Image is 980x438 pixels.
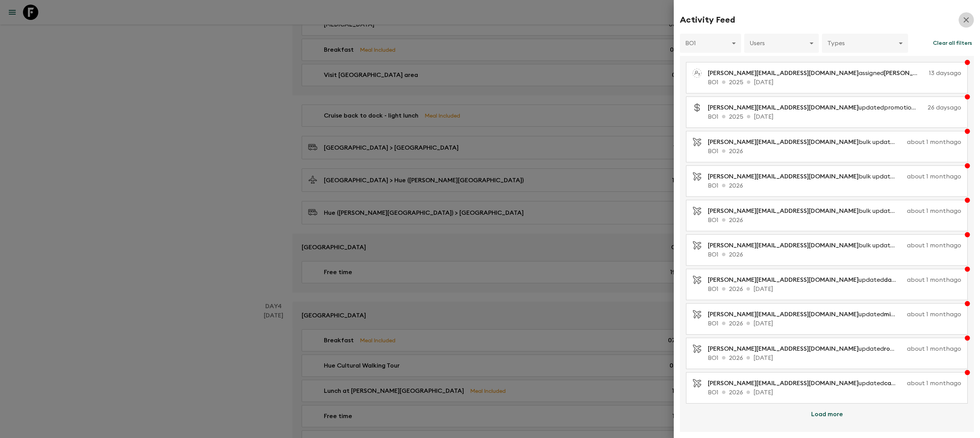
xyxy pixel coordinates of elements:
p: bulk updated [708,241,904,250]
span: [PERSON_NAME][EMAIL_ADDRESS][DOMAIN_NAME] [708,346,859,352]
span: room release days [898,208,952,214]
span: [PERSON_NAME][EMAIL_ADDRESS][DOMAIN_NAME] [708,173,859,180]
span: capacity [884,380,910,386]
p: BO1 2026 [DATE] [708,388,961,397]
p: updated promotional discounts [708,103,924,112]
span: min to guarantee [884,311,936,317]
p: BO1 2026 [708,216,961,225]
span: room release days [884,346,938,352]
p: BO1 2026 [DATE] [708,284,961,294]
span: [PERSON_NAME][EMAIL_ADDRESS][DOMAIN_NAME] [708,208,859,214]
p: assigned as a pack leader [708,69,926,78]
p: about 1 month ago [907,206,961,216]
p: about 1 month ago [907,275,961,284]
div: Users [744,33,819,54]
span: [PERSON_NAME][EMAIL_ADDRESS][DOMAIN_NAME] [708,105,859,111]
p: about 1 month ago [907,310,961,319]
p: updated [708,344,904,353]
span: [PERSON_NAME][EMAIL_ADDRESS][DOMAIN_NAME] [708,277,859,283]
p: bulk updated [708,206,904,216]
p: bulk updated [708,137,904,147]
span: [PERSON_NAME][EMAIL_ADDRESS][DOMAIN_NAME] [708,70,859,76]
p: BO1 2025 [DATE] [708,78,961,87]
p: BO1 2026 [DATE] [708,319,961,328]
button: Clear all filters [931,34,974,53]
p: BO1 2026 [DATE] [708,353,961,363]
span: capacity [898,139,924,145]
p: about 1 month ago [907,379,961,388]
p: bulk updated [708,172,904,181]
p: 26 days ago [928,103,961,112]
p: BO1 2026 [708,181,961,190]
h2: Activity Feed [680,15,735,25]
span: days before departure for EB [884,277,971,283]
span: [PERSON_NAME][EMAIL_ADDRESS][DOMAIN_NAME] [708,242,859,248]
p: about 1 month ago [907,172,961,181]
p: updated [708,275,904,284]
p: about 1 month ago [907,241,961,250]
p: 13 days ago [929,69,961,78]
span: [PERSON_NAME][EMAIL_ADDRESS][DOMAIN_NAME] [708,311,859,317]
button: Load more [802,407,852,422]
span: [PERSON_NAME][EMAIL_ADDRESS][DOMAIN_NAME] [708,139,859,145]
p: BO1 2025 [DATE] [708,112,961,121]
p: BO1 2026 [708,147,961,156]
p: about 1 month ago [907,344,961,353]
span: min to guarantee [898,173,949,180]
span: [PERSON_NAME][EMAIL_ADDRESS][DOMAIN_NAME] [708,380,859,386]
p: BO1 2026 [708,250,961,259]
div: BO1 [680,33,741,54]
p: about 1 month ago [907,137,961,147]
p: updated [708,310,904,319]
div: Types [822,33,908,54]
p: updated [708,379,904,388]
